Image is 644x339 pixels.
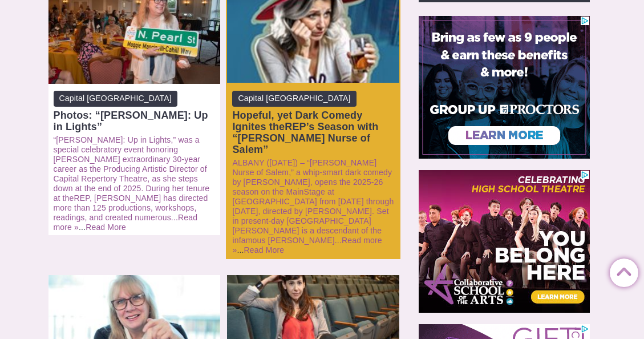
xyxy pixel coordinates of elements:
a: Back to Top [610,259,633,282]
iframe: Advertisement [419,170,590,313]
a: “[PERSON_NAME]: Up in Lights,” was a special celebratory event honoring [PERSON_NAME] extraordina... [54,135,210,222]
p: ... [232,158,394,255]
a: Capital [GEOGRAPHIC_DATA] Photos: “[PERSON_NAME]: Up in Lights” [54,91,216,132]
a: Read more » [232,236,382,255]
p: ... [54,135,216,232]
iframe: Advertisement [419,16,590,159]
div: Photos: “[PERSON_NAME]: Up in Lights” [54,110,216,132]
a: Read More [86,223,126,232]
span: Capital [GEOGRAPHIC_DATA] [232,91,356,106]
a: Read more » [54,213,198,232]
span: Capital [GEOGRAPHIC_DATA] [54,91,177,106]
a: Capital [GEOGRAPHIC_DATA] Hopeful, yet Dark Comedy Ignites theREP’s Season with “[PERSON_NAME] Nu... [232,91,394,155]
a: ALBANY ([DATE]) – “[PERSON_NAME] Nurse of Salem,” a whip-smart dark comedy by [PERSON_NAME], open... [232,158,394,245]
a: Read More [244,245,285,255]
div: Hopeful, yet Dark Comedy Ignites theREP’s Season with “[PERSON_NAME] Nurse of Salem” [232,110,394,155]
